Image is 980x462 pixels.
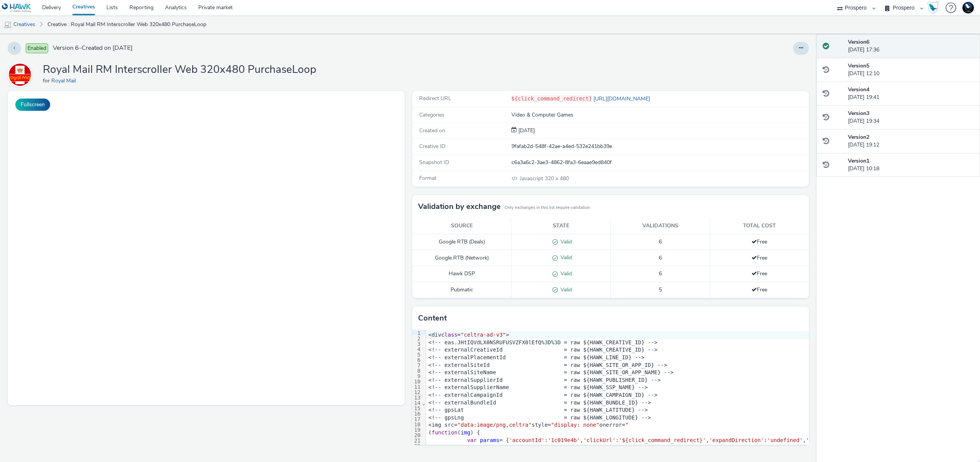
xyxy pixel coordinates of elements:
[751,270,767,277] span: Free
[767,437,803,443] span: 'undefined'
[412,410,422,416] div: 16
[592,95,653,102] a: [URL][DOMAIN_NAME]
[619,444,622,450] span: n
[558,286,572,293] span: Valid
[412,335,422,340] div: 2
[583,437,616,443] span: 'clickUrl'
[457,422,532,428] span: "data:image/png,celtra"
[461,429,470,436] span: img
[4,21,11,29] img: mobile
[419,111,444,118] span: Categories
[511,218,611,234] th: State
[517,127,535,135] div: Creation 13 May 2025, 10:18
[419,143,445,150] span: Creative ID
[962,2,974,13] img: Support Hawk
[412,389,422,394] div: 12
[611,218,710,234] th: Validations
[848,157,974,173] div: [DATE] 10:18
[848,38,974,54] div: [DATE] 17:36
[558,270,572,277] span: Valid
[412,367,422,373] div: 8
[803,444,828,450] span: function
[548,437,580,443] span: '1c019e4b'
[412,340,422,346] div: 3
[412,421,422,426] div: 18
[848,110,869,117] strong: Version 3
[412,383,422,389] div: 11
[519,175,569,182] span: 320 x 480
[412,416,422,421] div: 17
[467,437,477,443] span: var
[659,238,662,245] span: 6
[848,86,974,102] div: [DATE] 19:41
[511,159,808,166] div: c6a3a6c2-3ae3-4862-8fa3-6eaae9ed840f
[751,254,767,261] span: Free
[8,71,35,78] a: Royal Mail
[558,238,572,245] span: Valid
[412,218,511,234] th: Source
[659,254,662,261] span: 6
[9,64,31,86] img: Royal Mail
[419,159,449,166] span: Snapshot ID
[505,205,590,211] small: Only exchanges in this list require validation
[645,444,661,450] span: decfs
[509,437,545,443] span: 'accountId'
[412,330,422,335] div: 1
[412,378,422,383] div: 10
[511,143,808,150] div: 9fafab2d-548f-42ae-a4ed-532e241bb39e
[927,2,942,14] a: Hawk Academy
[806,437,899,443] span: 'preferredClickThroughWindow'
[619,437,706,443] span: '${click_command_redirect}'
[418,201,501,212] h3: Validation by exchange
[927,2,939,14] img: Hawk Academy
[848,110,974,125] div: [DATE] 19:34
[15,99,50,111] button: Fullscreen
[670,444,699,450] span: urldecode
[2,3,31,13] img: undefined Logo
[590,444,615,450] span: function
[412,351,422,357] div: 5
[26,43,48,53] span: Enabled
[412,357,422,362] div: 6
[709,437,764,443] span: 'expandDirection'
[632,444,641,450] span: var
[710,218,809,234] th: Total cost
[767,444,799,450] span: htmldecode
[422,400,426,406] span: Fold line
[461,332,506,338] span: "celtra-ad-v3"
[848,38,869,46] strong: Version 6
[412,437,422,442] div: 21
[520,175,545,182] span: Javascript
[412,250,511,266] td: Google RTB (Network)
[517,127,535,134] span: [DATE]
[441,332,457,338] span: class
[848,62,974,78] div: [DATE] 12:10
[412,362,422,367] div: 7
[412,373,422,378] div: 9
[431,429,457,436] span: function
[412,394,422,400] div: 13
[43,62,316,77] h1: Royal Mail RM Interscroller Web 320x480 PurchaseLoop
[625,422,628,428] span: "
[511,111,808,119] div: Video & Computer Games
[544,339,547,345] span: 3
[511,95,592,102] code: ${click_command_redirect}
[751,286,767,293] span: Free
[43,77,51,84] span: for
[412,346,422,351] div: 4
[558,254,572,261] span: Valid
[848,86,869,93] strong: Version 4
[751,238,767,245] span: Free
[412,234,511,250] td: Google RTB (Deals)
[551,422,599,428] span: "display: none"
[419,174,436,182] span: Format
[554,339,557,345] span: 3
[51,77,79,84] a: Royal Mail
[418,312,447,324] h3: Content
[659,286,662,293] span: 5
[659,270,662,277] span: 6
[848,133,869,141] strong: Version 2
[419,95,451,102] span: Redirect URL
[419,127,445,134] span: Created on
[412,432,422,437] div: 20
